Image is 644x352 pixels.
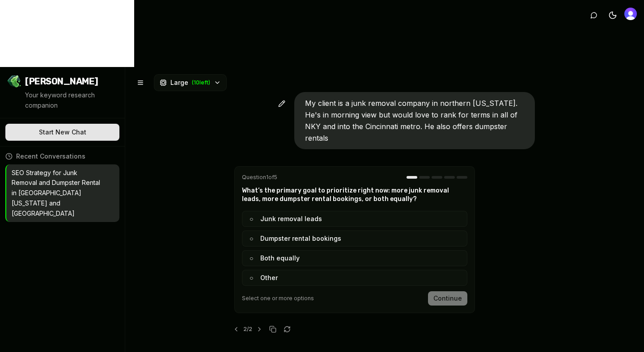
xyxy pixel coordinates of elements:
span: Recent Conversations [16,152,85,161]
p: Your keyword research companion [25,90,118,111]
span: Large [170,78,188,87]
span: 2 / 2 [241,326,254,333]
h3: What’s the primary goal to prioritize right now: more junk removal leads, more dumpster rental bo... [242,186,467,204]
span: ○ [250,273,253,282]
button: Start New Chat [5,124,119,141]
img: Jello SEO Logo [7,74,21,88]
button: SEO Strategy for Junk Removal and Dumpster Rental in [GEOGRAPHIC_DATA][US_STATE] and [GEOGRAPHIC_... [6,164,119,222]
button: ○Dumpster rental bookings [242,230,467,247]
button: ○Both equally [242,250,467,266]
button: Large(10left) [154,74,227,91]
span: ○ [250,214,253,223]
img: 's logo [624,8,637,20]
p: SEO Strategy for Junk Removal and Dumpster Rental in [GEOGRAPHIC_DATA][US_STATE] and [GEOGRAPHIC_... [12,168,102,219]
span: Select one or more options [242,295,314,302]
span: ○ [250,234,253,243]
span: ( 10 left) [192,79,210,86]
button: Open user button [624,8,637,20]
span: Start New Chat [39,128,86,137]
span: ○ [250,254,253,263]
span: [PERSON_NAME] [25,75,98,88]
button: ○Other [242,270,467,286]
button: ○Junk removal leads [242,211,467,227]
span: Question 1 of 5 [242,174,277,181]
span: My client is a junk removal company in northern [US_STATE]. He's in morning view but would love t... [305,99,517,142]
